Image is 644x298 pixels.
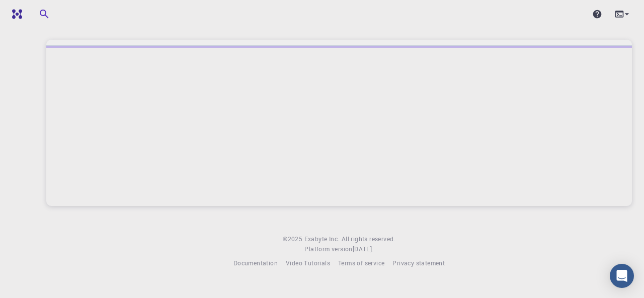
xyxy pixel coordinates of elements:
span: © 2025 [283,234,304,244]
span: Video Tutorials [286,259,330,267]
span: Terms of service [338,259,384,267]
span: Exabyte Inc. [304,235,340,243]
a: Exabyte Inc. [304,234,340,244]
span: All rights reserved. [342,234,395,244]
span: Documentation [233,259,278,267]
span: [DATE] . [353,245,374,253]
a: Video Tutorials [286,258,330,268]
img: logo [8,9,22,19]
a: Terms of service [338,258,384,268]
a: Privacy statement [392,258,445,268]
a: [DATE]. [353,244,374,254]
span: Privacy statement [392,259,445,267]
div: Open Intercom Messenger [610,264,634,288]
span: Platform version [304,244,352,254]
a: Documentation [233,258,278,268]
